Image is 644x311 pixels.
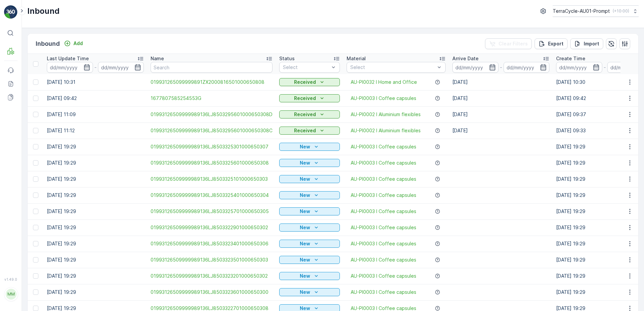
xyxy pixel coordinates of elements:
[300,289,310,296] p: New
[279,256,340,264] button: New
[33,306,38,311] div: Toggle Row Selected
[43,139,147,155] td: [DATE] 19:29
[43,155,147,171] td: [DATE] 19:29
[452,55,479,62] p: Arrive Date
[33,273,38,279] div: Toggle Row Selected
[33,112,38,117] div: Toggle Row Selected
[351,127,421,134] a: AU-PI0002 I Aluminium flexibles
[33,241,38,246] div: Toggle Row Selected
[33,79,38,85] div: Toggle Row Selected
[294,79,316,85] p: Received
[300,176,310,182] p: New
[151,256,272,263] a: 01993126509999989136LJ8503323501000650303
[151,143,272,150] a: 01993126509999989136LJ8503325301000650307
[279,175,340,183] button: New
[151,289,272,296] a: 01993126509999989136LJ8503323601000650300
[279,127,340,135] button: Received
[279,110,340,118] button: Received
[151,192,272,199] span: 01993126509999989136LJ8503325401000650304
[500,63,502,71] p: -
[300,240,310,247] p: New
[279,55,295,62] p: Status
[151,224,272,231] a: 01993126509999989136LJ8503322901000650302
[449,106,553,123] td: [DATE]
[94,63,97,71] p: -
[43,187,147,203] td: [DATE] 19:29
[351,79,417,85] span: AU-PI0032 I Home and Office
[449,74,553,90] td: [DATE]
[347,55,366,62] p: Material
[351,208,416,215] a: AU-PI0003 I Coffee capsules
[33,193,38,198] div: Toggle Row Selected
[350,64,435,71] p: Select
[351,192,416,199] a: AU-PI0003 I Coffee capsules
[151,208,272,215] a: 01993126509999989136LJ8503325701000650305
[300,224,310,231] p: New
[47,55,89,62] p: Last Update Time
[151,176,272,182] a: 01993126509999989136LJ8503325101000650303
[351,224,416,231] a: AU-PI0003 I Coffee capsules
[351,143,416,150] a: AU-PI0003 I Coffee capsules
[498,40,528,47] p: Clear Filters
[33,160,38,166] div: Toggle Row Selected
[279,207,340,215] button: New
[4,277,18,281] span: v 1.49.0
[151,240,272,247] span: 01993126509999989136LJ8503323401000650306
[151,62,272,73] input: Search
[279,159,340,167] button: New
[294,127,316,134] p: Received
[300,160,310,166] p: New
[351,289,416,296] span: AU-PI0003 I Coffee capsules
[553,8,610,14] p: TerraCycle-AU01-Prompt
[43,203,147,219] td: [DATE] 19:29
[449,90,553,106] td: [DATE]
[556,55,585,62] p: Create Time
[43,123,147,139] td: [DATE] 11:12
[43,252,147,268] td: [DATE] 19:29
[98,62,144,73] input: dd/mm/yyyy
[584,40,599,47] p: Import
[279,191,340,199] button: New
[351,240,416,247] a: AU-PI0003 I Coffee capsules
[294,95,316,102] p: Received
[33,96,38,101] div: Toggle Row Selected
[6,289,17,300] div: MM
[43,268,147,284] td: [DATE] 19:29
[43,74,147,90] td: [DATE] 10:31
[33,289,38,295] div: Toggle Row Selected
[351,256,416,263] span: AU-PI0003 I Coffee capsules
[43,284,147,300] td: [DATE] 19:29
[151,127,272,134] a: 01993126509999989136LJ8503295601000650308C
[279,78,340,86] button: Received
[556,62,602,73] input: dd/mm/yyyy
[27,6,60,16] p: Inbound
[613,8,629,14] p: ( +10:00 )
[283,64,329,71] p: Select
[351,273,416,279] a: AU-PI0003 I Coffee capsules
[73,40,83,47] p: Add
[4,283,18,306] button: MM
[279,272,340,280] button: New
[485,38,532,49] button: Clear Filters
[33,144,38,149] div: Toggle Row Selected
[294,111,316,118] p: Received
[548,40,563,47] p: Export
[351,111,421,118] a: AU-PI0002 I Aluminium flexibles
[300,273,310,279] p: New
[151,95,272,102] a: 1677807585254553G
[151,79,272,85] span: 019931265099999891ZX2000816501000650808
[4,5,18,19] img: logo
[351,160,416,166] a: AU-PI0003 I Coffee capsules
[351,176,416,182] span: AU-PI0003 I Coffee capsules
[279,94,340,102] button: Received
[43,236,147,252] td: [DATE] 19:29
